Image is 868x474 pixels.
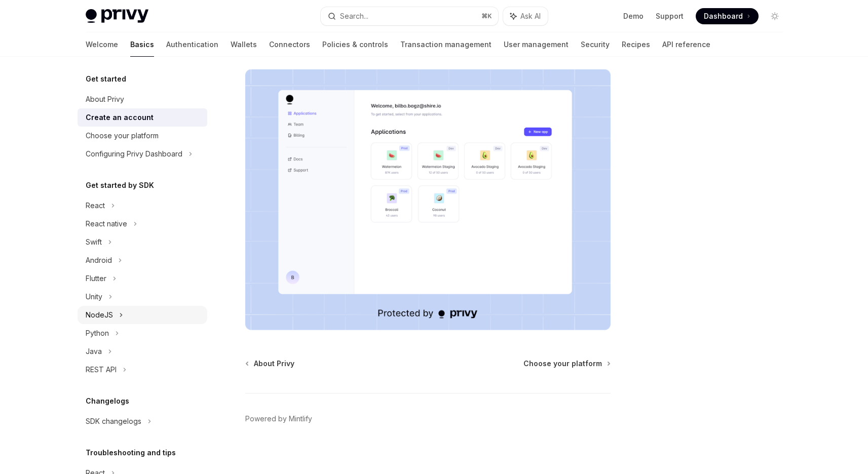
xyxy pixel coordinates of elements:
a: Basics [130,32,154,57]
a: API reference [662,32,710,57]
img: images/Dash.png [245,69,611,330]
a: Authentication [166,32,218,57]
a: Choose your platform [523,359,610,369]
button: Ask AI [503,7,548,25]
div: Choose your platform [86,130,159,142]
span: Choose your platform [523,359,602,369]
div: About Privy [86,93,124,105]
button: Toggle dark mode [767,8,783,24]
a: Connectors [269,32,310,57]
a: Choose your platform [78,127,207,145]
a: About Privy [78,90,207,108]
a: About Privy [246,359,294,369]
a: Recipes [622,32,650,57]
a: Create an account [78,108,207,127]
div: React native [86,218,127,230]
div: React [86,200,105,212]
div: NodeJS [86,309,113,321]
span: Ask AI [520,11,541,21]
a: Powered by Mintlify [245,414,312,424]
div: Java [86,345,102,358]
h5: Changelogs [86,395,129,407]
h5: Get started [86,73,126,85]
a: User management [504,32,569,57]
div: Create an account [86,111,154,124]
a: Demo [623,11,644,21]
a: Welcome [86,32,118,57]
div: Unity [86,291,102,303]
img: light logo [86,9,148,23]
a: Transaction management [400,32,492,57]
h5: Get started by SDK [86,179,154,191]
div: SDK changelogs [86,415,141,427]
a: Policies & controls [322,32,388,57]
div: REST API [86,364,117,376]
div: Android [86,254,112,266]
div: Swift [86,236,102,248]
a: Security [581,32,610,57]
div: Configuring Privy Dashboard [86,148,182,160]
div: Search... [340,10,368,22]
div: Python [86,327,109,339]
span: Dashboard [704,11,743,21]
a: Wallets [231,32,257,57]
button: Search...⌘K [321,7,498,25]
span: ⌘ K [481,12,492,20]
a: Dashboard [696,8,759,24]
a: Support [656,11,684,21]
span: About Privy [254,359,294,369]
h5: Troubleshooting and tips [86,447,176,459]
div: Flutter [86,272,106,285]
